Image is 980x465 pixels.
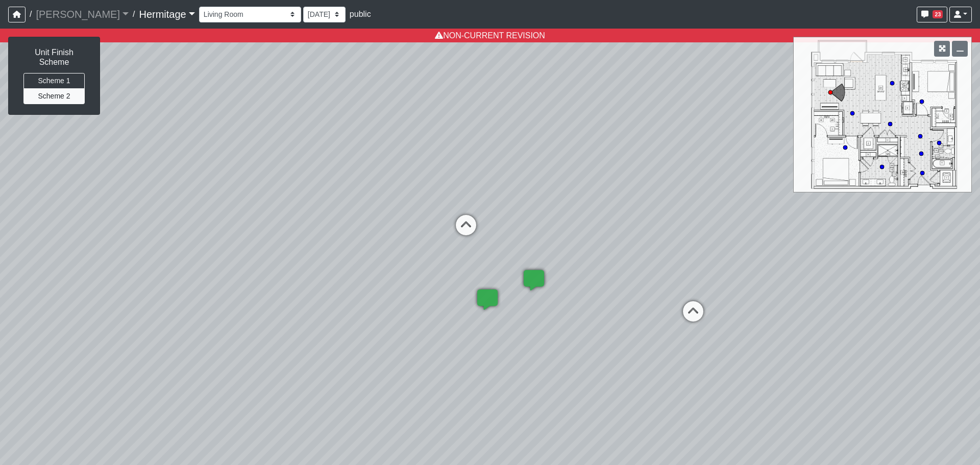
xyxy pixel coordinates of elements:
a: Hermitage [139,4,194,25]
iframe: Ybug feedback widget [8,445,68,465]
span: 23 [933,10,943,18]
h6: Unit Finish Scheme [19,47,89,67]
button: 23 [917,7,947,22]
button: Scheme 2 [23,88,85,104]
a: [PERSON_NAME] [36,4,129,25]
button: Scheme 1 [23,73,85,89]
span: public [350,10,371,18]
span: / [26,4,36,25]
a: NON-CURRENT REVISION [435,31,545,40]
span: / [129,4,139,25]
